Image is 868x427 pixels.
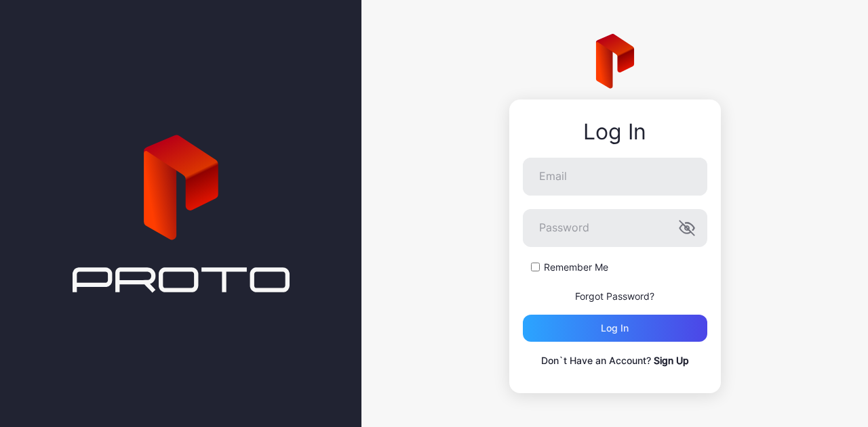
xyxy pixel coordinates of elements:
[523,353,707,369] p: Don`t Have an Account?
[601,323,629,334] div: Log in
[523,120,707,144] div: Log In
[523,209,707,247] input: Password
[654,355,689,366] a: Sign Up
[523,158,707,196] input: Email
[544,261,608,274] label: Remember Me
[523,315,707,342] button: Log in
[575,290,654,302] a: Forgot Password?
[679,220,695,236] button: Password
